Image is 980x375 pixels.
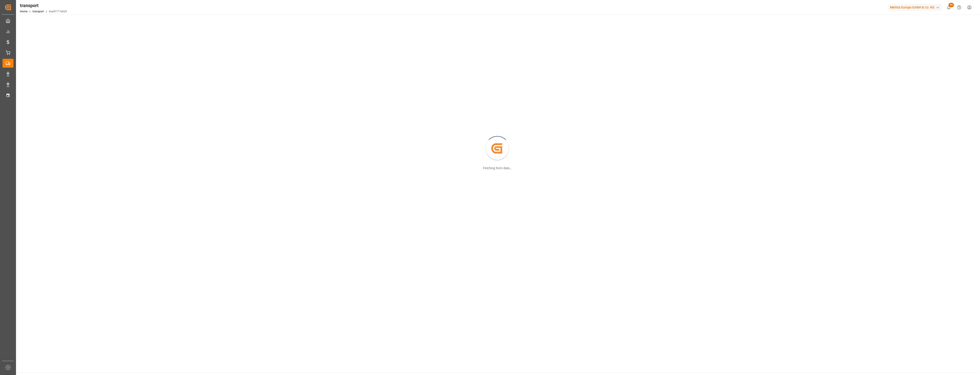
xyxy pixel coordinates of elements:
button: Melitta Europa GmbH & Co. KG [888,3,944,12]
div: Fetching form data... [483,166,512,171]
button: Help Center [954,2,964,13]
div: Melitta Europa GmbH & Co. KG [888,4,942,11]
span: 45 [948,3,954,7]
a: Home [20,10,27,13]
button: show 45 new notifications [944,2,954,13]
div: transport [20,2,67,9]
a: transport [32,10,44,13]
